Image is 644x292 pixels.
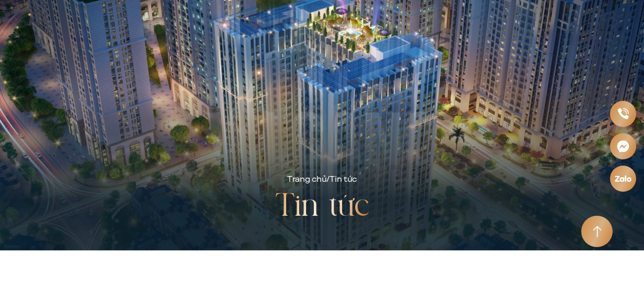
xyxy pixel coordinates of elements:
[593,226,602,238] img: Arrow icon
[614,175,632,182] img: Zalo icon
[330,173,357,185] span: Tin tức
[287,173,326,185] a: Trang chủ
[616,139,629,153] img: Messenger icon
[617,108,629,120] img: Phone icon
[287,173,357,186] div: /
[275,186,369,228] h2: Tin tức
